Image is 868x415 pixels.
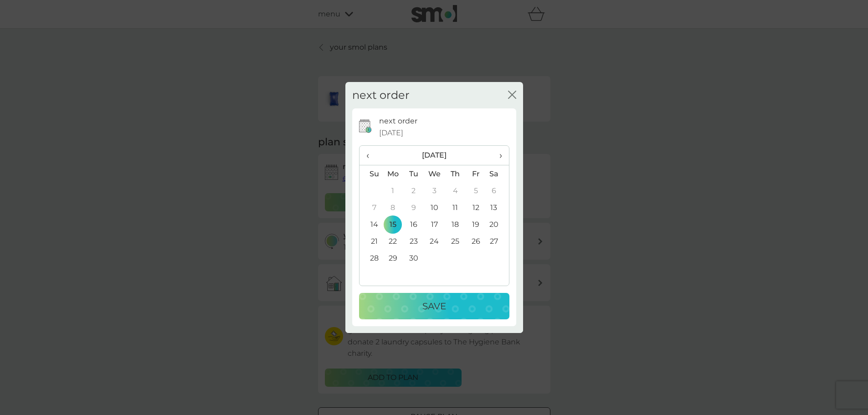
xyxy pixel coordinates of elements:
[383,146,486,165] th: [DATE]
[486,199,508,216] td: 13
[403,216,424,233] td: 16
[359,293,509,319] button: Save
[486,165,508,183] th: Sa
[424,165,445,183] th: We
[466,182,486,199] td: 5
[360,250,383,266] td: 28
[403,182,424,199] td: 2
[379,127,403,139] span: [DATE]
[424,216,445,233] td: 17
[422,299,446,313] p: Save
[383,233,404,250] td: 22
[360,216,383,233] td: 14
[424,199,445,216] td: 10
[445,216,465,233] td: 18
[403,250,424,266] td: 30
[466,199,486,216] td: 12
[445,199,465,216] td: 11
[352,89,410,102] h2: next order
[360,233,383,250] td: 21
[486,182,508,199] td: 6
[445,233,465,250] td: 25
[360,199,383,216] td: 7
[424,182,445,199] td: 3
[383,216,404,233] td: 15
[366,146,376,165] span: ‹
[383,250,404,266] td: 29
[424,233,445,250] td: 24
[445,165,465,183] th: Th
[403,199,424,216] td: 9
[383,199,404,216] td: 8
[379,115,417,127] p: next order
[445,182,465,199] td: 4
[486,216,508,233] td: 20
[466,233,486,250] td: 26
[383,182,404,199] td: 1
[360,165,383,183] th: Su
[493,146,502,165] span: ›
[466,216,486,233] td: 19
[508,91,516,100] button: close
[403,165,424,183] th: Tu
[486,233,508,250] td: 27
[383,165,404,183] th: Mo
[403,233,424,250] td: 23
[466,165,486,183] th: Fr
